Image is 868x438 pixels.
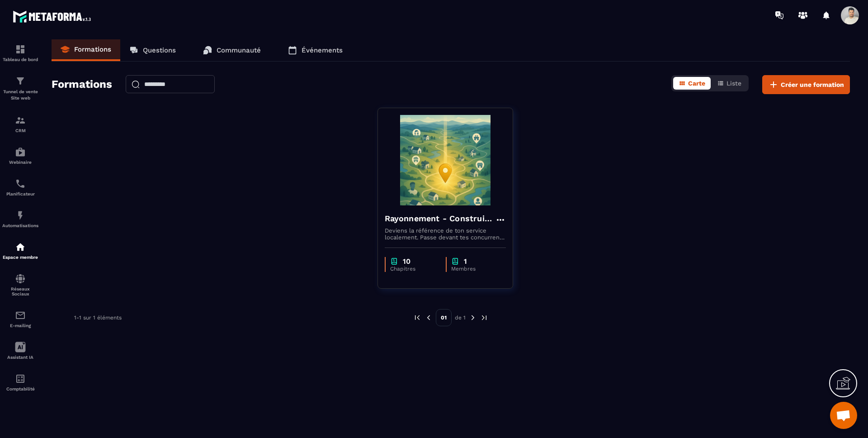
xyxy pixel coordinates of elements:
p: 10 [403,257,410,266]
a: social-networksocial-networkRéseaux Sociaux [2,267,38,303]
img: social-network [15,273,26,284]
img: formation [15,44,26,55]
p: Automatisations [2,223,38,228]
div: Ouvrir le chat [830,402,857,429]
img: scheduler [15,178,26,189]
p: Espace membre [2,255,38,260]
h2: Formations [52,75,112,94]
button: Créer une formation [762,75,850,94]
a: accountantaccountantComptabilité [2,367,38,398]
a: schedulerschedulerPlanificateur [2,171,38,203]
a: automationsautomationsEspace membre [2,235,38,267]
p: Communauté [217,46,261,54]
p: Questions [143,46,176,54]
img: prev [425,314,433,322]
p: Assistant IA [2,355,38,360]
a: emailemailE-mailing [2,303,38,335]
p: Tunnel de vente Site web [2,89,38,101]
a: automationsautomationsAutomatisations [2,203,38,235]
span: Carte [688,80,705,87]
a: formationformationTableau de bord [2,37,38,69]
img: formation-background [385,115,506,205]
button: Carte [673,77,711,90]
a: automationsautomationsWebinaire [2,140,38,171]
p: Webinaire [2,160,38,165]
img: next [469,314,477,322]
p: 1-1 sur 1 éléments [74,314,122,321]
p: Chapitres [390,266,437,272]
p: Planificateur [2,191,38,196]
img: chapter [451,257,459,266]
p: CRM [2,128,38,133]
a: Formations [52,39,120,61]
p: Tableau de bord [2,57,38,62]
img: accountant [15,373,26,384]
img: logo [13,8,94,25]
p: Événements [302,46,343,54]
p: 1 [464,257,467,266]
img: next [480,314,488,322]
a: formation-backgroundRayonnement - Construire ma fiche établissement Google optimiséeDeviens la ré... [377,108,524,300]
p: Comptabilité [2,386,38,391]
img: automations [15,147,26,157]
a: Communauté [194,39,270,61]
img: automations [15,242,26,252]
a: Assistant IA [2,335,38,367]
img: prev [413,314,421,322]
span: Créer une formation [781,80,844,89]
p: Membres [451,266,497,272]
span: Liste [726,80,741,87]
a: formationformationTunnel de vente Site web [2,69,38,108]
h4: Rayonnement - Construire ma fiche établissement Google optimisée [385,212,495,225]
p: E-mailing [2,323,38,328]
img: email [15,310,26,321]
img: automations [15,210,26,221]
img: formation [15,115,26,126]
a: formationformationCRM [2,108,38,140]
p: Réseaux Sociaux [2,286,38,296]
img: formation [15,76,26,86]
button: Liste [712,77,747,90]
p: de 1 [455,314,466,321]
p: Deviens la référence de ton service localement. Passe devant tes concurrents et devient enfin ren... [385,227,506,241]
img: chapter [390,257,398,266]
p: 01 [436,309,452,326]
a: Questions [120,39,185,61]
p: Formations [74,45,111,53]
a: Événements [279,39,352,61]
